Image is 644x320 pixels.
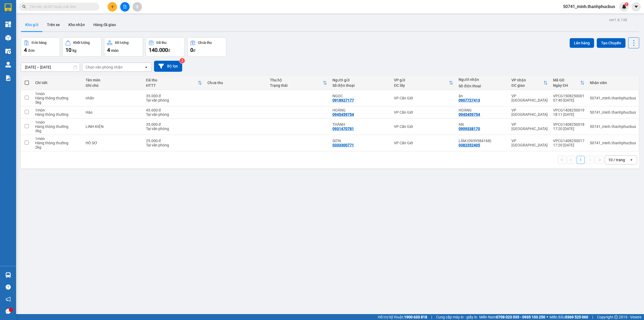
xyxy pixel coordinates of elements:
button: Đã thu140.000đ [146,37,185,57]
div: VPCG1508250001 [553,94,584,98]
div: Hàng thông thường [35,112,80,117]
div: 50741_minh.thanhphucbus [590,124,636,129]
div: HOÀNG [459,108,506,112]
th: Toggle SortBy [143,76,205,90]
div: HỒ SƠ [86,141,140,145]
div: NGỌC [332,94,389,98]
div: 0918927177 [332,98,354,102]
div: 1 món [35,108,80,112]
img: warehouse-icon [5,35,11,41]
div: VP Cần Giờ [394,141,453,145]
div: Ghi chú [86,83,140,88]
button: file-add [120,2,130,12]
span: Hỗ trợ kỹ thuật: [378,314,427,320]
div: Ngày ĐH [553,83,580,88]
div: Đã thu [156,41,166,45]
span: 50741_minh.thanhphucbus [559,3,619,10]
div: 0945459754 [459,112,480,117]
img: warehouse-icon [5,48,11,54]
div: 0333300771 [332,143,354,147]
div: Số lượng [115,41,129,45]
button: aim [133,2,142,12]
div: Hàng thông thường [35,124,80,129]
span: Miền Nam [479,314,545,320]
div: Người gửi [332,78,389,82]
span: notification [6,297,11,302]
sup: 1 [625,2,628,6]
th: Toggle SortBy [509,76,550,90]
div: ver 1.8.138 [609,17,627,23]
div: THÀNH [332,122,389,127]
span: question-circle [6,285,11,290]
span: ⚪️ [547,316,548,318]
span: món [111,48,119,53]
span: plus [111,5,114,9]
div: VPCG1408250019 [553,108,584,112]
div: 07:40 [DATE] [553,98,584,102]
span: đ [168,48,170,53]
span: file-add [123,5,127,9]
button: Đơn hàng4đơn [21,37,60,57]
div: 50741_minh.thanhphucbus [590,110,636,114]
div: 35.000 đ [146,94,202,98]
div: 1 món [35,120,80,124]
span: | [592,314,593,320]
span: kg [72,48,76,53]
div: 0907727413 [459,98,480,102]
div: 10 / trang [608,157,625,163]
div: Tại văn phòng [146,127,202,131]
input: Select a date range. [21,63,80,71]
button: Chưa thu0đ [187,37,226,57]
button: Số lượng4món [104,37,143,57]
span: copyright [614,315,618,319]
span: 4 [24,47,27,53]
div: VPCG1408250018 [553,122,584,127]
div: VP [GEOGRAPHIC_DATA] [511,94,548,102]
span: 4 [107,47,110,53]
div: 17:20 [DATE] [553,143,584,147]
div: nhãn [86,96,140,100]
div: SƠN [332,139,389,143]
div: 2 kg [35,145,80,149]
span: 140.000 [149,47,168,53]
div: HTTT [146,83,198,88]
div: Chọn văn phòng nhận [86,64,123,70]
div: Hào [86,110,140,114]
div: 0931470781 [332,127,354,131]
div: 1 món [35,136,80,141]
img: warehouse-icon [5,272,11,278]
img: warehouse-icon [5,62,11,67]
div: ĐC giao [511,83,543,88]
div: Trạng thái [270,83,323,88]
span: đơn [28,48,35,53]
div: Đã thu [146,78,198,82]
div: VP gửi [394,78,449,82]
div: Tại văn phòng [146,112,202,117]
div: 0945459754 [332,112,354,117]
button: Bộ lọc [154,61,182,72]
div: Mã GD [553,78,580,82]
div: Hàng thông thường [35,96,80,100]
button: Hàng đã giao [89,18,120,31]
button: Kho nhận [64,18,89,31]
th: Toggle SortBy [550,76,587,90]
div: AN [459,122,506,127]
button: Trên xe [43,18,64,31]
button: Lên hàng [570,38,594,48]
span: aim [135,5,139,9]
div: Chưa thu [198,41,212,45]
div: VP Cần Giờ [394,110,453,114]
img: icon-new-feature [622,4,627,9]
div: Số điện thoại [459,84,506,88]
span: caret-down [634,4,639,9]
div: Hàng thông thường [35,141,80,145]
span: đ [193,48,195,53]
div: Thu hộ [270,78,323,82]
button: caret-down [631,2,641,12]
button: Tạo Chuyến [597,38,625,48]
div: 45.000 đ [146,108,202,112]
div: VP Cần Giờ [394,96,453,100]
div: 18:11 [DATE] [553,112,584,117]
div: Tại văn phòng [146,143,202,147]
strong: 1900 633 818 [404,315,427,319]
